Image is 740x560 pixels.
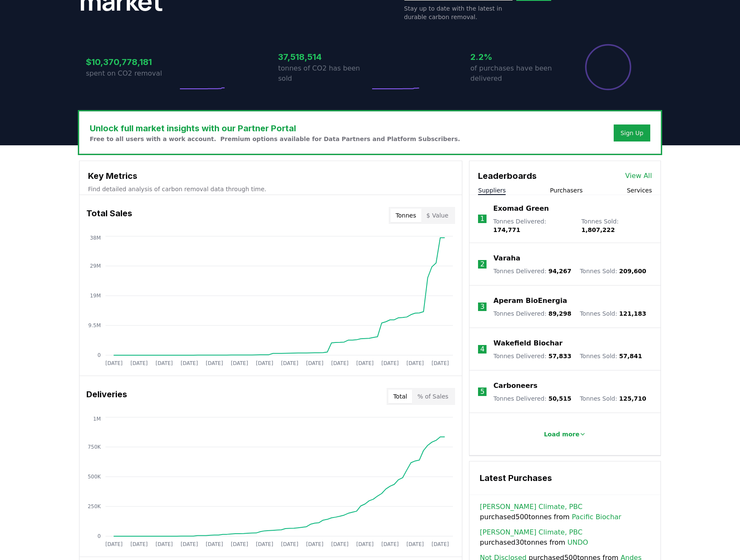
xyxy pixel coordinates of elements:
[627,186,652,195] button: Services
[86,388,127,405] h3: Deliveries
[181,541,198,547] tspan: [DATE]
[407,360,424,366] tspan: [DATE]
[306,360,324,366] tspan: [DATE]
[90,122,460,135] h3: Unlock full market insights with our Partner Portal
[580,394,646,403] p: Tonnes Sold :
[619,268,646,274] span: 209,600
[421,209,454,222] button: $ Value
[90,235,101,241] tspan: 38M
[86,207,132,224] h3: Total Sales
[90,263,101,269] tspan: 29M
[404,4,513,21] p: Stay up to date with the latest in durable carbon removal.
[281,541,299,547] tspan: [DATE]
[548,268,571,274] span: 94,267
[619,310,646,317] span: 121,183
[580,309,646,318] p: Tonnes Sold :
[432,541,449,547] tspan: [DATE]
[493,394,571,403] p: Tonnes Delivered :
[256,541,273,547] tspan: [DATE]
[493,226,521,233] span: 174,771
[493,352,571,360] p: Tonnes Delivered :
[281,360,299,366] tspan: [DATE]
[619,395,646,402] span: 125,710
[580,352,642,360] p: Tonnes Sold :
[581,226,615,233] span: 1,807,222
[407,541,424,547] tspan: [DATE]
[480,302,484,312] p: 3
[390,209,421,222] button: Tonnes
[356,541,374,547] tspan: [DATE]
[480,502,650,522] span: purchased 500 tonnes from
[206,541,223,547] tspan: [DATE]
[493,267,571,275] p: Tonnes Delivered :
[480,527,582,537] a: [PERSON_NAME] Climate, PBC
[480,502,582,512] a: [PERSON_NAME] Climate, PBC
[493,253,520,263] a: Varaha
[478,170,537,182] h3: Leaderboards
[470,51,562,63] h3: 2.2%
[90,293,101,299] tspan: 19M
[580,267,646,275] p: Tonnes Sold :
[544,430,580,438] p: Load more
[480,344,484,354] p: 4
[493,296,567,306] a: Aperam BioEnergia
[614,124,650,141] button: Sign Up
[86,56,178,68] h3: $10,370,778,181
[478,186,506,195] button: Suppliers
[131,541,148,547] tspan: [DATE]
[86,68,178,79] p: spent on CO2 removal
[493,338,562,348] a: Wakefield Biochar
[381,541,399,547] tspan: [DATE]
[88,322,101,328] tspan: 9.5M
[131,360,148,366] tspan: [DATE]
[206,360,223,366] tspan: [DATE]
[356,360,374,366] tspan: [DATE]
[278,51,370,63] h3: 37,518,514
[493,381,537,391] a: Carboneers
[231,541,248,547] tspan: [DATE]
[256,360,273,366] tspan: [DATE]
[548,310,571,317] span: 89,298
[97,533,101,539] tspan: 0
[412,390,453,403] button: % of Sales
[90,135,460,143] p: Free to all users with a work account. Premium options available for Data Partners and Platform S...
[493,217,573,234] p: Tonnes Delivered :
[156,541,173,547] tspan: [DATE]
[584,43,632,91] div: Percentage of sales delivered
[88,170,453,182] h3: Key Metrics
[381,360,399,366] tspan: [DATE]
[625,171,652,181] a: View All
[388,390,413,403] button: Total
[620,129,643,137] a: Sign Up
[306,541,324,547] tspan: [DATE]
[470,63,562,84] p: of purchases have been delivered
[88,185,453,193] p: Find detailed analysis of carbon removal data through time.
[331,541,349,547] tspan: [DATE]
[432,360,449,366] tspan: [DATE]
[493,204,549,214] a: Exomad Green
[181,360,198,366] tspan: [DATE]
[105,360,123,366] tspan: [DATE]
[105,541,123,547] tspan: [DATE]
[480,214,484,224] p: 1
[480,387,484,397] p: 5
[480,527,650,548] span: purchased 30 tonnes from
[550,186,583,195] button: Purchasers
[156,360,173,366] tspan: [DATE]
[581,217,652,234] p: Tonnes Sold :
[480,259,484,269] p: 2
[88,474,101,480] tspan: 500K
[88,503,101,509] tspan: 250K
[537,426,593,443] button: Load more
[493,309,571,318] p: Tonnes Delivered :
[278,63,370,84] p: tonnes of CO2 has been sold
[88,444,101,450] tspan: 750K
[331,360,349,366] tspan: [DATE]
[572,512,621,522] a: Pacific Biochar
[548,395,571,402] span: 50,515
